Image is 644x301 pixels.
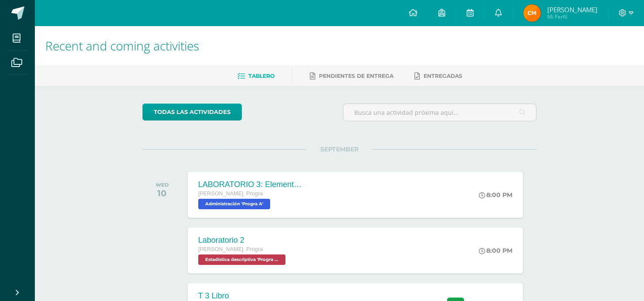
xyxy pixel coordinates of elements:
[523,4,541,22] img: 5a7fe5a04ae3632bcbf4a2fdf366fc56.png
[237,69,275,83] a: Tablero
[479,191,512,199] div: 8:00 PM
[479,247,512,254] div: 8:00 PM
[424,73,462,79] span: Entregadas
[156,188,169,198] div: 10
[198,291,288,301] div: T 3 Libro
[547,5,597,14] span: [PERSON_NAME]
[198,246,263,252] span: [PERSON_NAME]. Progra
[142,104,242,120] a: todas las Actividades
[156,182,169,188] div: WED
[414,69,462,83] a: Entregadas
[198,191,263,197] span: [PERSON_NAME]. Progra
[319,73,393,79] span: Pendientes de entrega
[45,37,199,54] span: Recent and coming activities
[198,180,303,189] div: LABORATORIO 3: Elementos del emprenmdimiento.
[198,236,288,245] div: Laboratorio 2
[310,69,393,83] a: Pendientes de entrega
[198,254,285,265] span: Estadística descriptiva 'Progra A'
[547,13,597,20] span: Mi Perfil
[198,199,270,209] span: Administración 'Progra A'
[343,104,536,121] input: Busca una actividad próxima aquí...
[306,145,373,153] span: SEPTEMBER
[248,73,275,79] span: Tablero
